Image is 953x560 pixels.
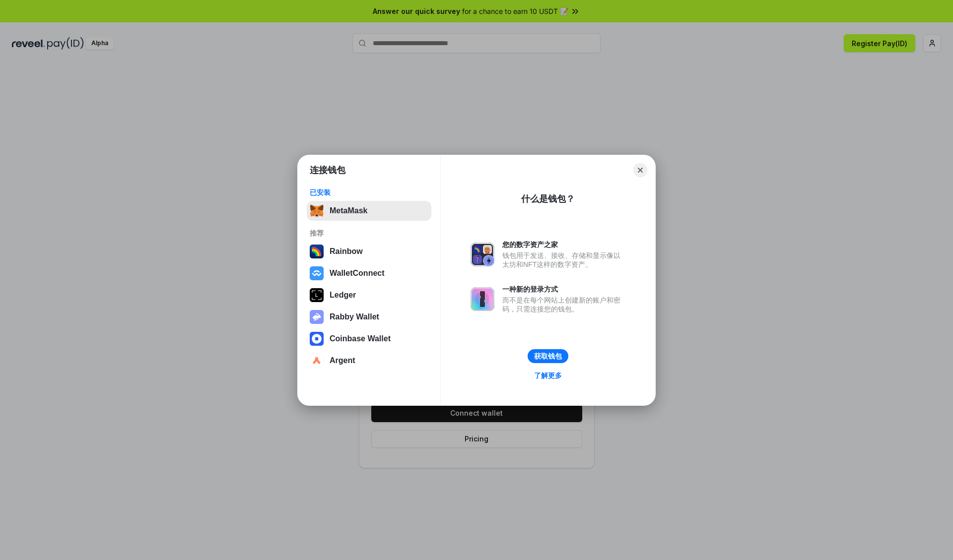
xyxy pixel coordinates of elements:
[534,352,562,361] div: 获取钱包
[310,229,428,238] div: 推荐
[534,371,562,380] div: 了解更多
[307,351,431,371] button: Argent
[310,354,324,368] img: svg+xml,%3Csvg%20width%3D%2228%22%20height%3D%2228%22%20viewBox%3D%220%200%2028%2028%22%20fill%3D...
[528,369,568,382] a: 了解更多
[310,188,428,197] div: 已安装
[502,285,625,294] div: 一种新的登录方式
[310,266,324,280] img: svg+xml,%3Csvg%20width%3D%2228%22%20height%3D%2228%22%20viewBox%3D%220%200%2028%2028%22%20fill%3D...
[310,204,324,218] img: svg+xml,%3Csvg%20fill%3D%22none%22%20height%3D%2233%22%20viewBox%3D%220%200%2035%2033%22%20width%...
[307,307,431,327] button: Rabby Wallet
[330,269,385,278] div: WalletConnect
[502,296,625,313] div: 而不是在每个网站上创建新的账户和密码，只需连接您的钱包。
[307,285,431,305] button: Ledger
[633,163,647,177] button: Close
[310,164,345,176] h1: 连接钱包
[330,356,355,365] div: Argent
[330,312,379,321] div: Rabby Wallet
[502,251,625,269] div: 钱包用于发送、接收、存储和显示像以太坊和NFT这样的数字资产。
[471,287,494,311] img: svg+xml,%3Csvg%20xmlns%3D%22http%3A%2F%2Fwww.w3.org%2F2000%2Fsvg%22%20fill%3D%22none%22%20viewBox...
[502,240,625,249] div: 您的数字资产之家
[528,349,568,363] button: 获取钱包
[330,247,363,256] div: Rainbow
[330,291,356,300] div: Ledger
[330,206,367,215] div: MetaMask
[307,329,431,349] button: Coinbase Wallet
[310,310,324,324] img: svg+xml,%3Csvg%20xmlns%3D%22http%3A%2F%2Fwww.w3.org%2F2000%2Fsvg%22%20fill%3D%22none%22%20viewBox...
[330,334,391,343] div: Coinbase Wallet
[310,288,324,302] img: svg+xml,%3Csvg%20xmlns%3D%22http%3A%2F%2Fwww.w3.org%2F2000%2Fsvg%22%20width%3D%2228%22%20height%3...
[471,243,494,266] img: svg+xml,%3Csvg%20xmlns%3D%22http%3A%2F%2Fwww.w3.org%2F2000%2Fsvg%22%20fill%3D%22none%22%20viewBox...
[307,201,431,221] button: MetaMask
[307,263,431,283] button: WalletConnect
[521,193,575,205] div: 什么是钱包？
[307,242,431,261] button: Rainbow
[310,332,324,346] img: svg+xml,%3Csvg%20width%3D%2228%22%20height%3D%2228%22%20viewBox%3D%220%200%2028%2028%22%20fill%3D...
[310,245,324,258] img: svg+xml,%3Csvg%20width%3D%22120%22%20height%3D%22120%22%20viewBox%3D%220%200%20120%20120%22%20fil...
